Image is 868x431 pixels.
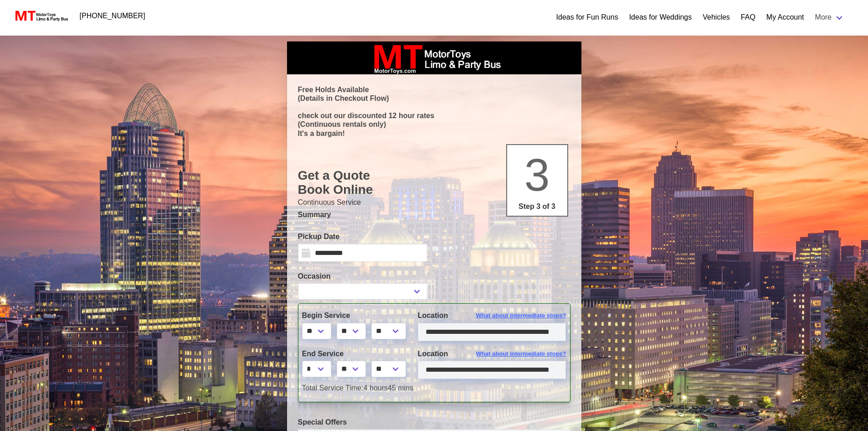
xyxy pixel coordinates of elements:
p: (Continuous rentals only) [298,120,570,129]
p: Summary [298,209,570,220]
span: Location [418,312,448,319]
a: My Account [766,12,804,23]
span: What about intermediate stops? [476,349,566,358]
span: What about intermediate stops? [476,311,566,320]
img: MotorToys Logo [13,10,69,22]
a: More [810,8,850,26]
label: Pickup Date [298,231,427,242]
label: Occasion [298,271,427,282]
img: box_logo_brand.jpeg [366,42,503,74]
a: FAQ [741,12,755,23]
span: Location [418,350,448,358]
p: Step 3 of 3 [511,201,564,212]
a: Ideas for Fun Runs [556,12,618,23]
div: 4 hours [295,383,573,394]
span: 45 mins [388,384,413,392]
span: Total Service Time: [302,384,364,392]
a: Ideas for Weddings [629,12,692,23]
p: check out our discounted 12 hour rates [298,111,570,120]
label: Special Offers [298,417,570,428]
p: (Details in Checkout Flow) [298,94,570,103]
h1: Get a Quote Book Online [298,168,570,197]
span: 3 [524,149,550,200]
p: Continuous Service [298,197,570,208]
p: It's a bargain! [298,129,570,138]
a: [PHONE_NUMBER] [74,7,151,25]
label: End Service [302,348,404,359]
a: Vehicles [703,12,730,23]
label: Begin Service [302,310,404,321]
p: Free Holds Available [298,85,570,94]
